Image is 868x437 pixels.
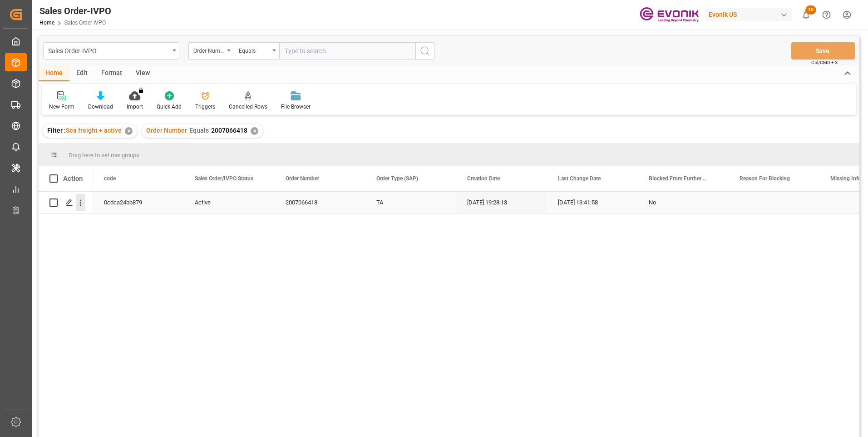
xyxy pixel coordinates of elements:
[39,20,54,26] a: Home
[129,66,157,81] div: View
[195,192,264,213] div: Active
[125,127,133,135] div: ✕
[229,103,267,111] div: Cancelled Rows
[251,127,258,135] div: ✕
[189,127,209,134] span: Equals
[195,175,253,182] span: Sales Order/IVPO Status
[705,8,792,21] div: Evonik US
[649,175,710,182] span: Blocked From Further Processing
[39,192,93,214] div: Press SPACE to select this row.
[66,127,122,134] span: Sea freight + active
[649,192,718,213] div: No
[805,5,816,15] span: 18
[234,42,279,60] button: open menu
[39,66,69,81] div: Home
[48,45,169,56] div: Sales Order-IVPO
[188,42,234,60] button: open menu
[467,175,500,182] span: Creation Date
[63,174,83,183] div: Action
[211,127,247,134] span: 2007066418
[547,192,638,213] div: [DATE] 13:41:58
[47,127,66,134] span: Filter :
[456,192,547,213] div: [DATE] 19:28:13
[49,103,74,111] div: New Form
[43,42,179,60] button: open menu
[705,6,796,23] button: Evonik US
[376,175,418,182] span: Order Type (SAP)
[796,5,816,25] button: show 18 new notifications
[104,175,116,182] span: code
[365,192,456,213] div: TA
[640,7,699,23] img: Evonik-brand-mark-Deep-Purple-RGB.jpeg_1700498283.jpeg
[69,66,94,81] div: Edit
[193,45,224,55] div: Order Number
[286,175,319,182] span: Order Number
[279,42,415,60] input: Type to search
[811,59,838,66] span: Ctrl/CMD + S
[791,42,855,60] button: Save
[275,192,365,213] div: 2007066418
[281,103,311,111] div: File Browser
[558,175,601,182] span: Last Change Date
[157,103,182,111] div: Quick Add
[93,192,184,213] div: 0cdca24bb879
[94,66,129,81] div: Format
[88,103,113,111] div: Download
[239,45,270,55] div: Equals
[740,175,790,182] span: Reason For Blocking
[415,42,434,60] button: search button
[816,5,837,25] button: Help Center
[195,103,215,111] div: Triggers
[39,4,111,18] div: Sales Order-IVPO
[146,127,187,134] span: Order Number
[69,152,139,159] span: Drag here to set row groups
